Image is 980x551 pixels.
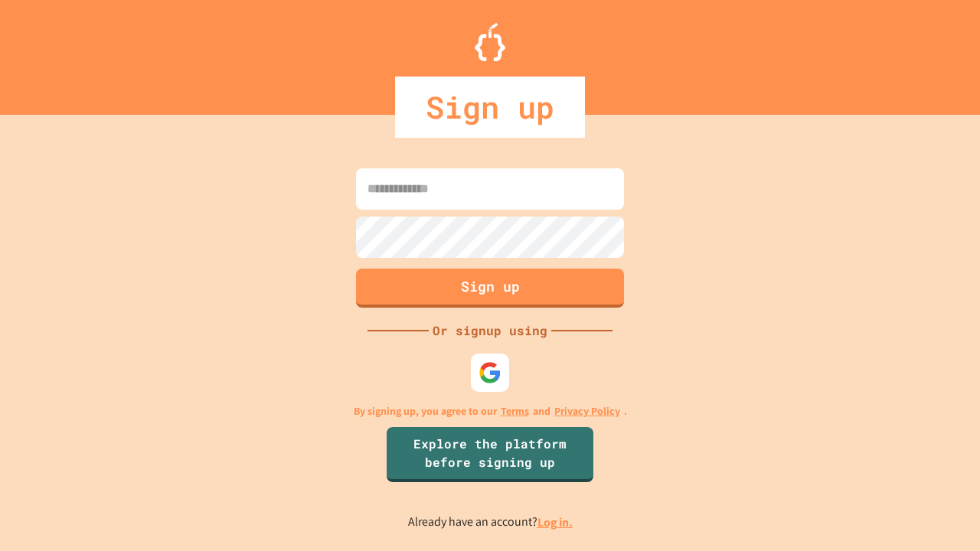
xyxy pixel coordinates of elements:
[537,514,573,530] a: Log in.
[429,321,551,340] div: Or signup using
[387,427,593,482] a: Explore the platform before signing up
[356,269,624,308] button: Sign up
[479,361,501,384] img: google-icon.svg
[408,513,573,532] p: Already have an account?
[395,77,585,138] div: Sign up
[554,403,620,419] a: Privacy Policy
[354,403,627,419] p: By signing up, you agree to our and .
[475,23,505,61] img: Logo.svg
[501,403,529,419] a: Terms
